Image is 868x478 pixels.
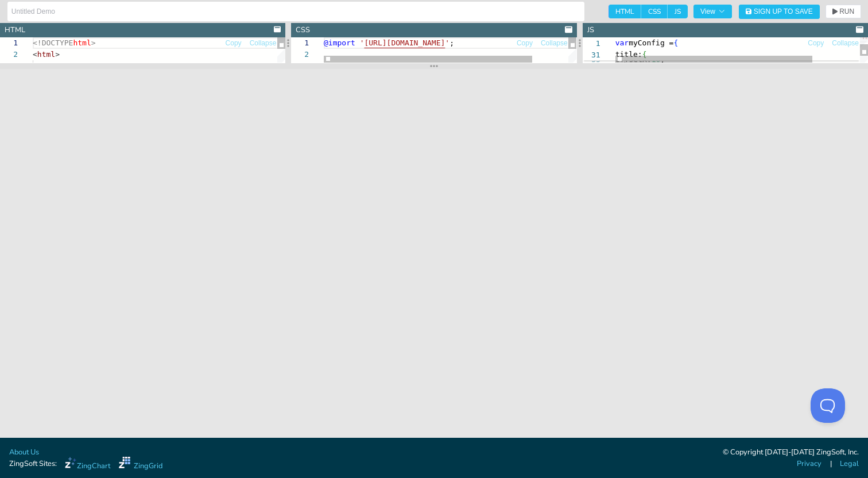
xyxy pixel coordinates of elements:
[445,38,450,47] span: '
[365,38,445,47] span: [URL][DOMAIN_NAME]
[42,61,46,70] span: <
[9,458,57,469] span: ZingSoft Sites:
[360,38,365,47] span: '
[673,38,678,47] span: {
[296,25,310,36] div: CSS
[291,60,309,72] div: 3
[9,447,39,458] a: About Us
[33,50,37,59] span: <
[225,38,242,49] button: Copy
[249,38,277,49] button: Collapse
[517,40,533,47] span: Copy
[807,38,824,49] button: Copy
[250,40,277,47] span: Collapse
[65,457,110,472] a: ZingChart
[830,458,832,469] span: |
[615,50,642,59] span: title:
[450,38,455,47] span: ;
[840,458,859,469] a: Legal
[811,388,845,423] iframe: Toggle Customer Support
[119,457,162,472] a: ZingGrid
[324,38,355,47] span: @import
[516,38,533,49] button: Copy
[37,50,55,59] span: html
[541,40,568,47] span: Collapse
[832,40,859,47] span: Collapse
[587,25,594,36] div: JS
[629,38,673,47] span: myConfig =
[540,38,568,49] button: Collapse
[291,37,309,49] div: 1
[46,61,64,70] span: head
[723,447,859,458] div: © Copyright [DATE]-[DATE] ZingSoft, Inc.
[583,49,600,61] span: 31
[64,61,69,70] span: >
[831,38,859,49] button: Collapse
[73,38,91,47] span: html
[583,38,600,49] span: 1
[33,38,73,47] span: <!DOCTYPE
[291,49,309,60] div: 2
[91,38,96,47] span: >
[642,50,647,59] span: {
[5,25,25,36] div: HTML
[226,40,242,47] span: Copy
[808,40,824,47] span: Copy
[55,50,60,59] span: >
[615,38,629,47] span: var
[797,458,821,469] a: Privacy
